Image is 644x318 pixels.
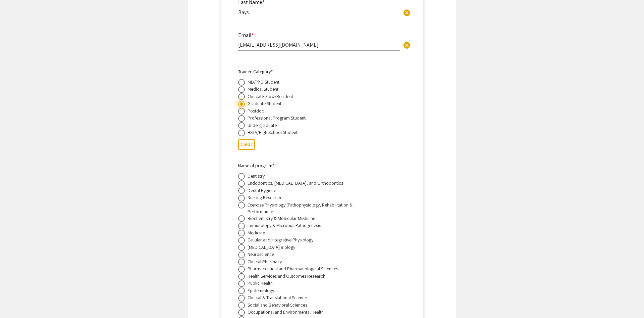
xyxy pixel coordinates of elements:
[248,215,315,222] div: Biochemistry & Molecular Medicine
[248,115,306,121] div: Professional Program Student
[248,309,324,315] div: Occupational and Environmental Health
[238,9,400,16] input: Type Here
[248,194,281,201] div: Nursing Research
[400,6,414,19] button: Clear
[248,258,282,265] div: Clinical Pharmacy
[248,280,273,286] div: Public Health
[248,251,274,258] div: Neuroscience
[248,187,276,194] div: Dental Hygiene
[248,173,265,179] div: Dentistry
[248,302,307,308] div: Social and Behavioral Sciences
[238,69,273,75] mat-label: Trainee Category
[248,93,293,100] div: Clinical Fellow/Resident
[238,163,274,169] mat-label: Name of program
[248,107,264,114] div: Postdoc
[238,32,254,39] mat-label: Email
[5,288,29,313] iframe: Chat
[248,129,298,136] div: HSTA/High School Student
[248,265,338,272] div: Pharmaceutical and Pharmacological Sciences
[248,100,281,107] div: Graduate Student
[400,38,414,52] button: Clear
[248,244,295,251] div: [MEDICAL_DATA] Biology
[248,122,277,129] div: Undergraduate
[248,86,278,92] div: Medical Student
[248,273,325,279] div: Health Services and Outcomes Research
[248,180,343,186] div: Endodontics, [MEDICAL_DATA], and Orthodontics
[248,79,279,85] div: MD/PhD Student
[238,139,255,150] button: Clear
[248,294,307,301] div: Clinical & Translational Science
[248,222,321,229] div: Immunology & Microbial Pathogenesis
[248,229,265,236] div: Medicine
[248,287,274,294] div: Epidemiology
[248,201,365,215] div: Exercise Physiology (Pathophysiology, Rehabilitation & Performance
[403,9,411,17] span: cancel
[403,41,411,49] span: cancel
[238,41,400,48] input: Type Here
[248,236,313,243] div: Cellular and Integrative Physiology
